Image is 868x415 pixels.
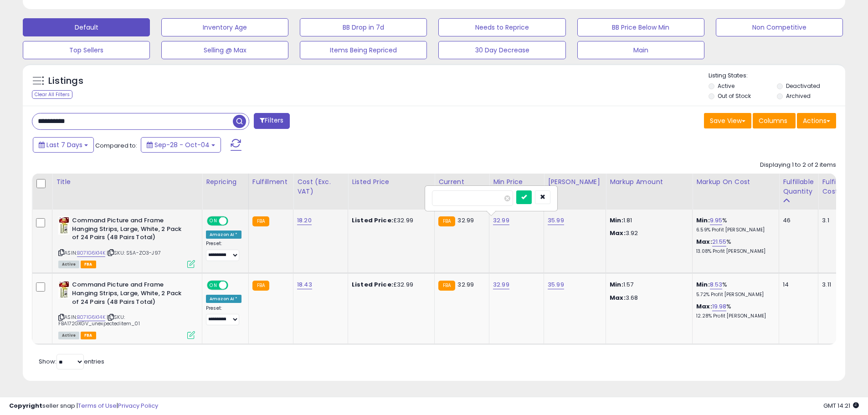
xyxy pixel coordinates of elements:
[33,137,94,153] button: Last 7 Days
[58,313,140,327] span: | SKU: FBA172GXGV_unexpecteditem_01
[783,216,811,225] div: 46
[438,281,455,291] small: FBA
[709,72,845,80] p: Listing States:
[141,137,221,153] button: Sep-28 - Oct-04
[438,18,565,36] button: Needs to Reprice
[352,177,431,187] div: Listed Price
[206,305,241,326] div: Preset:
[548,280,564,289] a: 35.99
[696,280,710,289] b: Min:
[72,216,183,244] b: Command Picture and Frame Hanging Strips, Large, White, 2 Pack of 24 Pairs (48 Pairs Total)
[696,248,772,255] p: 13.08% Profit [PERSON_NAME]
[696,238,772,255] div: %
[352,216,427,225] div: £32.99
[252,177,289,187] div: Fulfillment
[39,357,104,366] span: Show: entries
[58,281,195,338] div: ASIN:
[610,281,685,289] p: 1.57
[352,216,393,225] b: Listed Price:
[753,113,796,128] button: Columns
[118,401,158,410] a: Privacy Policy
[56,177,198,187] div: Title
[610,294,685,302] p: 3.68
[610,177,688,187] div: Markup Amount
[696,302,772,319] div: %
[786,82,820,90] label: Deactivated
[696,237,712,246] b: Max:
[254,113,289,129] button: Filters
[610,293,626,302] strong: Max:
[823,401,859,410] span: 2025-10-12 14:21 GMT
[297,177,344,196] div: Cost (Exc. VAT)
[610,229,685,237] p: 3.92
[297,216,312,225] a: 18.20
[297,280,312,289] a: 18.43
[300,18,427,36] button: BB Drop in 7d
[352,281,427,289] div: £32.99
[58,216,70,235] img: 41QMtLG+DrL._SL40_.jpg
[610,229,626,237] strong: Max:
[548,216,564,225] a: 35.99
[610,280,623,289] strong: Min:
[704,113,751,128] button: Save View
[493,177,540,187] div: Min Price
[797,113,836,128] button: Actions
[822,281,854,289] div: 3.11
[32,90,72,99] div: Clear All Filters
[208,282,219,289] span: ON
[760,161,836,169] div: Displaying 1 to 2 of 2 items
[48,75,83,87] h5: Listings
[58,332,79,339] span: All listings currently available for purchase on Amazon
[786,92,811,100] label: Archived
[457,216,474,225] span: 32.99
[227,217,241,225] span: OFF
[154,140,210,149] span: Sep-28 - Oct-04
[9,401,42,410] strong: Copyright
[208,217,219,225] span: ON
[81,261,96,268] span: FBA
[23,41,150,59] button: Top Sellers
[696,177,775,187] div: Markup on Cost
[693,174,779,210] th: The percentage added to the cost of goods (COGS) that forms the calculator for Min & Max prices.
[227,282,241,289] span: OFF
[81,332,96,339] span: FBA
[78,401,117,410] a: Terms of Use
[206,231,241,239] div: Amazon AI *
[548,177,602,187] div: [PERSON_NAME]
[610,216,623,225] strong: Min:
[9,402,158,410] div: seller snap | |
[493,216,509,225] a: 32.99
[610,216,685,225] p: 1.81
[95,141,137,150] span: Compared to:
[438,41,565,59] button: 30 Day Decrease
[696,227,772,233] p: 6.59% Profit [PERSON_NAME]
[438,216,455,226] small: FBA
[107,249,161,256] span: | SKU: S5A-ZO3-J97
[300,41,427,59] button: Items Being Repriced
[72,281,183,308] b: Command Picture and Frame Hanging Strips, Large, White, 2 Pack of 24 Pairs (48 Pairs Total)
[696,302,712,311] b: Max:
[822,177,857,196] div: Fulfillment Cost
[206,295,241,303] div: Amazon AI *
[783,177,814,196] div: Fulfillable Quantity
[58,261,79,268] span: All listings currently available for purchase on Amazon
[206,177,245,187] div: Repricing
[77,249,105,257] a: B071G6K14K
[161,41,288,59] button: Selling @ Max
[206,241,241,261] div: Preset:
[822,216,854,225] div: 3.1
[696,216,772,233] div: %
[718,92,751,100] label: Out of Stock
[577,18,704,36] button: BB Price Below Min
[783,281,811,289] div: 14
[77,313,105,321] a: B071G6K14K
[696,313,772,319] p: 12.28% Profit [PERSON_NAME]
[252,216,269,226] small: FBA
[759,116,787,125] span: Columns
[710,216,723,225] a: 9.95
[718,82,734,90] label: Active
[438,177,485,196] div: Current Buybox Price
[161,18,288,36] button: Inventory Age
[46,140,82,149] span: Last 7 Days
[493,280,509,289] a: 32.99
